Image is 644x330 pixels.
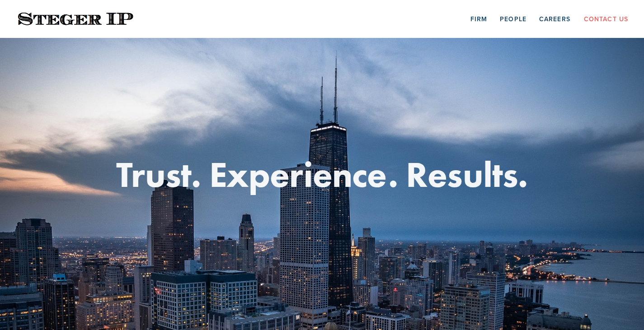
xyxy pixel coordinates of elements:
a: People [500,12,526,26]
h1: Trust. Experience. Results. [16,156,628,192]
a: Contact Us [584,12,628,26]
a: Careers [539,12,570,26]
a: Firm [470,12,487,26]
img: Steger IP | Trust. Experience. Results. [16,10,136,28]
